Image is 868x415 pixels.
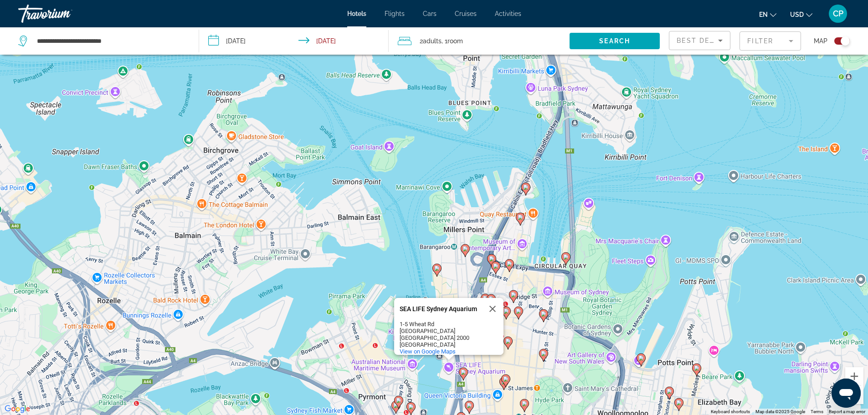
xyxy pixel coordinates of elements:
span: Map [814,35,827,47]
a: Hotels [347,10,366,17]
span: CP [833,9,843,18]
img: Google [2,403,32,415]
button: User Menu [826,4,850,23]
span: Room [447,37,463,45]
a: Open this area in Google Maps (opens a new window) [2,403,32,415]
iframe: Button to launch messaging window [832,379,861,408]
span: 2 [420,35,442,47]
div: SEA LIFE Sydney Aquarium [394,298,503,355]
button: Toggle map [827,37,850,45]
span: en [759,11,768,18]
span: Map data ©2025 Google [755,409,805,414]
button: Check-in date: Aug 27, 2026 Check-out date: Sep 3, 2026 [199,27,389,55]
a: Cars [423,10,437,17]
a: Report a map error [829,409,865,414]
span: Adults [423,37,442,45]
div: SEA LIFE Sydney Aquarium [400,306,482,313]
button: Change language [759,8,776,21]
a: Flights [385,10,405,17]
span: , 1 [442,35,463,47]
span: Search [599,37,630,45]
a: Terms (opens in new tab) [811,409,823,414]
button: Filter [740,31,801,51]
span: Best Deals [677,37,724,44]
mat-select: Sort by [677,35,723,46]
button: Zoom in [845,367,863,385]
button: Travelers: 2 adults, 0 children [389,27,570,55]
button: Change currency [790,8,812,21]
button: Keyboard shortcuts [711,409,750,415]
a: View on Google Maps [400,348,456,355]
div: [GEOGRAPHIC_DATA] [GEOGRAPHIC_DATA] 2000 [400,328,482,341]
button: Search [570,33,660,49]
a: Cruises [455,10,477,17]
a: Travorium [18,2,109,26]
div: [GEOGRAPHIC_DATA] [400,341,482,348]
a: Activities [495,10,521,17]
span: USD [790,11,804,18]
button: Close [482,298,503,320]
div: 1-5 Wheat Rd [400,321,482,328]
